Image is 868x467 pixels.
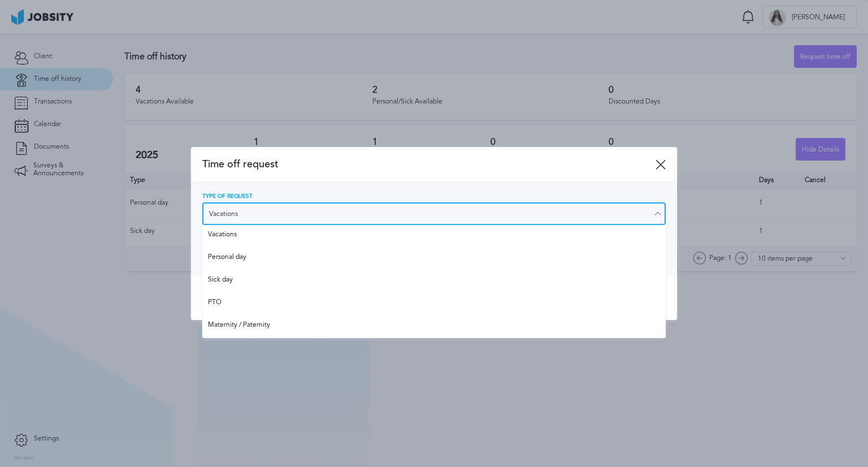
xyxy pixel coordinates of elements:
[202,158,656,170] span: Time off request
[208,299,660,310] span: PTO
[208,321,660,332] span: Maternity / Paternity
[208,276,660,287] span: Sick day
[202,193,253,200] span: Type of Request
[208,231,660,242] span: Vacations
[208,253,660,265] span: Personal day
